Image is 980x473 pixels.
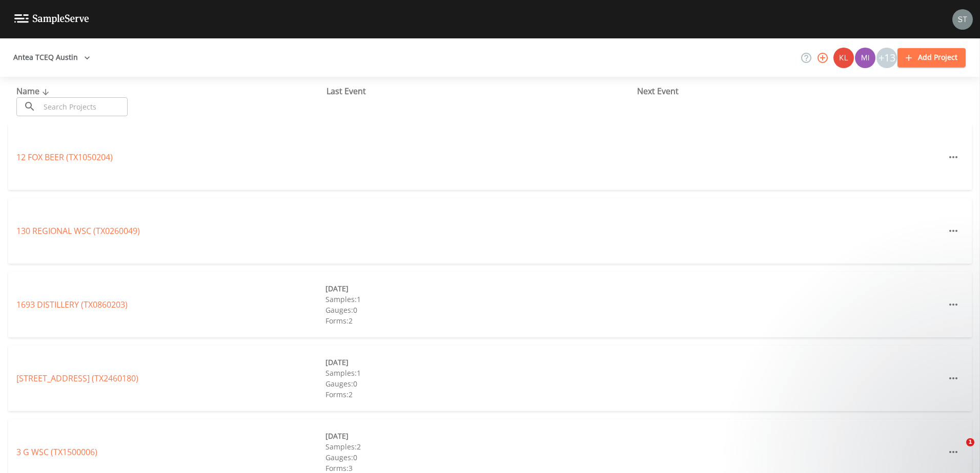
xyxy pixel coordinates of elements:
img: 9c4450d90d3b8045b2e5fa62e4f92659 [833,48,854,68]
div: Forms: 2 [325,315,635,326]
a: 12 FOX BEER (TX1050204) [16,152,113,163]
div: Gauges: 0 [325,305,635,315]
div: [DATE] [325,283,635,294]
div: Samples: 1 [325,368,635,378]
a: 1693 DISTILLERY (TX0860203) [16,299,128,310]
img: 8315ae1e0460c39f28dd315f8b59d613 [952,9,973,30]
div: Last Event [326,85,637,97]
span: Name [16,85,52,97]
div: Gauges: 0 [325,452,635,463]
div: [DATE] [325,431,635,441]
button: Antea TCEQ Austin [9,48,94,67]
div: Samples: 2 [325,441,635,452]
button: Add Project [897,48,966,67]
div: Samples: 1 [325,294,635,305]
img: a1ea4ff7c53760f38bef77ef7c6649bf [855,48,875,68]
div: Gauges: 0 [325,378,635,389]
div: Miriaha Caddie [854,48,876,68]
iframe: Intercom live chat [945,438,970,463]
a: 130 REGIONAL WSC (TX0260049) [16,225,140,236]
a: 3 G WSC (TX1500006) [16,446,97,458]
div: Forms: 2 [325,389,635,400]
img: logo [14,14,89,24]
div: [DATE] [325,357,635,368]
div: Next Event [637,85,947,97]
input: Search Projects [40,97,128,116]
div: Kler Teran [833,48,854,68]
a: [STREET_ADDRESS] (TX2460180) [16,373,138,384]
span: 1 [966,438,974,446]
div: +13 [876,48,897,68]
